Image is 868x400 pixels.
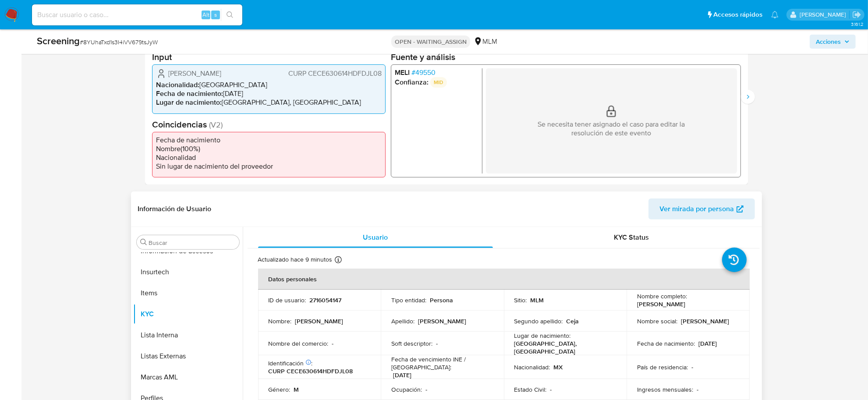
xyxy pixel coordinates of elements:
p: [DATE] [393,371,411,379]
span: 3.161.2 [851,21,864,28]
p: Nombre completo : [637,292,687,300]
input: Buscar usuario o caso... [32,9,242,21]
p: 2716054147 [310,296,342,304]
p: Soft descriptor : [391,340,432,347]
button: Acciones [810,35,856,49]
button: search-icon [221,9,239,21]
p: OPEN - WAITING_ASSIGN [391,35,470,48]
p: [GEOGRAPHIC_DATA], [GEOGRAPHIC_DATA] [514,340,613,355]
p: Nombre : [269,317,292,325]
p: Fecha de vencimiento INE / [GEOGRAPHIC_DATA] : [391,355,493,371]
p: Nacionalidad : [514,363,550,371]
button: Listas Externas [133,346,243,367]
p: Nombre social : [637,317,677,325]
p: Ocupación : [391,386,422,393]
p: Tipo entidad : [391,296,426,304]
span: Acciones [816,35,841,49]
button: Ver mirada por persona [648,198,755,219]
p: M [294,386,299,393]
p: Ingresos mensuales : [637,386,693,393]
button: Insurtech [133,262,243,283]
div: MLM [474,37,497,46]
p: - [436,340,438,347]
p: [PERSON_NAME] [418,317,466,325]
span: KYC Status [614,232,649,242]
p: Fecha de nacimiento : [637,340,695,347]
p: - [691,363,693,371]
p: Estado Civil : [514,386,547,393]
p: - [332,340,334,347]
p: Identificación : [269,359,313,367]
p: CURP CECE630614HDFDJL08 [269,367,353,375]
b: Screening [37,34,80,48]
p: Persona [430,296,453,304]
p: [PERSON_NAME] [637,300,685,308]
p: MX [554,363,563,371]
span: Usuario [363,232,388,242]
button: Lista Interna [133,325,243,346]
p: ID de usuario : [269,296,306,304]
span: Ver mirada por persona [660,198,734,219]
p: - [697,386,698,393]
p: Apellido : [391,317,415,325]
p: [DATE] [698,340,717,347]
span: # 8YUhaTxd1s3I4iVV679tsJyW [80,38,158,46]
p: Actualizado hace 9 minutos [258,255,333,264]
th: Datos personales [258,269,750,290]
span: Alt [202,11,209,19]
p: Sitio : [514,296,527,304]
p: - [425,386,427,393]
button: Marcas AML [133,367,243,388]
p: [PERSON_NAME] [295,317,344,325]
a: Salir [852,10,861,19]
p: Ceja [567,317,579,325]
p: Segundo apellido : [514,317,563,325]
button: Buscar [140,239,147,246]
p: cesar.gonzalez@mercadolibre.com.mx [800,11,849,19]
h1: Información de Usuario [138,205,212,213]
p: Lugar de nacimiento : [514,332,571,340]
input: Buscar [149,239,236,247]
a: Notificaciones [771,11,779,18]
p: País de residencia : [637,363,688,371]
p: [PERSON_NAME] [681,317,729,325]
p: Nombre del comercio : [269,340,329,347]
button: Items [133,283,243,304]
span: s [214,11,217,19]
button: KYC [133,304,243,325]
p: - [550,386,552,393]
p: MLM [531,296,544,304]
p: Género : [269,386,291,393]
span: Accesos rápidos [713,10,762,19]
